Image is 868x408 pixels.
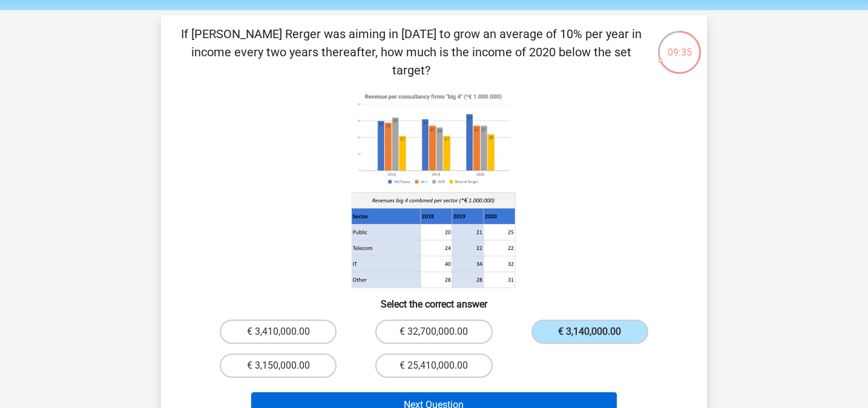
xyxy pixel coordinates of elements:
label: € 3,140,000.00 [531,320,648,344]
label: € 25,410,000.00 [375,354,492,378]
label: € 32,700,000.00 [375,320,492,344]
div: 09:35 [657,30,702,60]
label: € 3,150,000.00 [220,354,337,378]
label: € 3,410,000.00 [220,320,337,344]
h6: Select the correct answer [180,289,688,310]
p: If [PERSON_NAME] Rerger was aiming in [DATE] to grow an average of 10% per year in income every t... [180,25,642,79]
